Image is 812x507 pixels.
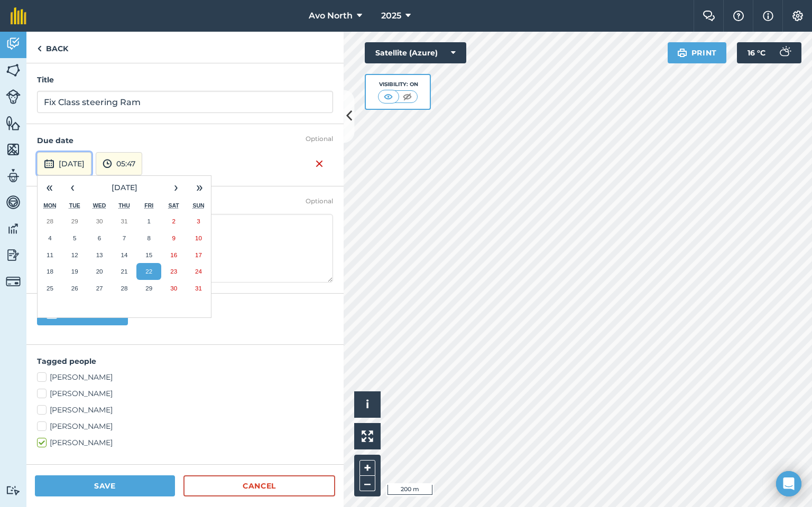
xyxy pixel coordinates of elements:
[195,285,202,292] abbr: August 31, 2025
[84,176,164,199] button: [DATE]
[103,157,112,170] img: svg+xml;base64,PD94bWwgdmVyc2lvbj0iMS4wIiBlbmNvZGluZz0idXRmLTgiPz4KPCEtLSBHZW5lcmF0b3I6IEFkb2JlIE...
[71,251,78,258] abbr: August 12, 2025
[38,213,62,230] button: July 28, 2025
[170,285,177,292] abbr: August 30, 2025
[362,430,373,442] img: Four arrows, one pointing top left, one top right, one bottom right and the last bottom left
[186,213,211,230] button: August 3, 2025
[164,176,188,199] button: ›
[197,218,200,224] abbr: August 3, 2025
[186,263,211,280] button: August 24, 2025
[87,280,112,297] button: August 27, 2025
[71,218,78,224] abbr: July 29, 2025
[6,89,21,104] img: svg+xml;base64,PD94bWwgdmVyc2lvbj0iMS4wIiBlbmNvZGluZz0idXRmLTgiPz4KPCEtLSBHZW5lcmF0b3I6IEFkb2JlIE...
[763,10,773,22] img: svg+xml;base64,PHN2ZyB4bWxucz0iaHR0cDovL3d3dy53My5vcmcvMjAwMC9zdmciIHdpZHRoPSIxNyIgaGVpZ2h0PSIxNy...
[37,42,42,55] img: svg+xml;base64,PHN2ZyB4bWxucz0iaHR0cDovL3d3dy53My5vcmcvMjAwMC9zdmciIHdpZHRoPSI5IiBoZWlnaHQ9IjI0Ii...
[186,247,211,264] button: August 17, 2025
[195,251,202,258] abbr: August 17, 2025
[96,268,103,275] abbr: August 20, 2025
[121,218,127,224] abbr: July 31, 2025
[96,285,103,292] abbr: August 27, 2025
[96,218,103,224] abbr: July 30, 2025
[47,285,53,292] abbr: August 25, 2025
[112,230,137,247] button: August 7, 2025
[37,135,333,146] h4: Due date
[145,268,152,275] abbr: August 22, 2025
[121,268,127,275] abbr: August 21, 2025
[96,152,142,175] button: 05:47
[121,251,127,258] abbr: August 14, 2025
[123,234,126,241] abbr: August 7, 2025
[192,202,204,209] abbr: Sunday
[136,230,161,247] button: August 8, 2025
[112,213,137,230] button: July 31, 2025
[136,247,161,264] button: August 15, 2025
[73,234,76,241] abbr: August 5, 2025
[47,251,53,258] abbr: August 11, 2025
[359,476,375,491] button: –
[186,230,211,247] button: August 10, 2025
[161,213,186,230] button: August 2, 2025
[195,268,202,275] abbr: August 24, 2025
[38,263,62,280] button: August 18, 2025
[161,247,186,264] button: August 16, 2025
[147,234,151,241] abbr: August 8, 2025
[62,247,87,264] button: August 12, 2025
[183,475,335,496] a: Cancel
[112,183,137,192] span: [DATE]
[315,157,324,170] img: svg+xml;base64,PHN2ZyB4bWxucz0iaHR0cDovL3d3dy53My5vcmcvMjAwMC9zdmciIHdpZHRoPSIxNiIgaGVpZ2h0PSIyNC...
[62,263,87,280] button: August 19, 2025
[170,251,177,258] abbr: August 16, 2025
[87,263,112,280] button: August 20, 2025
[44,157,54,170] img: svg+xml;base64,PD94bWwgdmVyc2lvbj0iMS4wIiBlbmNvZGluZz0idXRmLTgiPz4KPCEtLSBHZW5lcmF0b3I6IEFkb2JlIE...
[26,32,79,63] a: Back
[382,91,395,102] img: svg+xml;base64,PHN2ZyB4bWxucz0iaHR0cDovL3d3dy53My5vcmcvMjAwMC9zdmciIHdpZHRoPSI1MCIgaGVpZ2h0PSI0MC...
[748,42,765,63] span: 16 ° C
[366,398,369,411] span: i
[47,268,53,275] abbr: August 18, 2025
[37,152,91,175] button: [DATE]
[112,263,137,280] button: August 21, 2025
[172,234,175,241] abbr: August 9, 2025
[145,251,152,258] abbr: August 15, 2025
[71,285,78,292] abbr: August 26, 2025
[378,80,418,89] div: Visibility: On
[732,11,745,21] img: A question mark icon
[37,74,333,86] h4: Title
[62,280,87,297] button: August 26, 2025
[172,218,175,224] abbr: August 2, 2025
[38,280,62,297] button: August 25, 2025
[306,135,333,143] div: Optional
[62,213,87,230] button: July 29, 2025
[38,176,61,199] button: «
[136,280,161,297] button: August 29, 2025
[6,221,21,237] img: svg+xml;base64,PD94bWwgdmVyc2lvbj0iMS4wIiBlbmNvZGluZz0idXRmLTgiPz4KPCEtLSBHZW5lcmF0b3I6IEFkb2JlIE...
[195,234,202,241] abbr: August 10, 2025
[62,230,87,247] button: August 5, 2025
[48,234,51,241] abbr: August 4, 2025
[776,471,801,496] div: Open Intercom Messenger
[136,263,161,280] button: August 22, 2025
[71,268,78,275] abbr: August 19, 2025
[170,268,177,275] abbr: August 23, 2025
[38,230,62,247] button: August 4, 2025
[161,280,186,297] button: August 30, 2025
[365,42,466,63] button: Satellite (Azure)
[6,142,21,157] img: svg+xml;base64,PHN2ZyB4bWxucz0iaHR0cDovL3d3dy53My5vcmcvMjAwMC9zdmciIHdpZHRoPSI1NiIgaGVpZ2h0PSI2MC...
[145,285,152,292] abbr: August 29, 2025
[188,176,211,199] button: »
[121,285,127,292] abbr: August 28, 2025
[118,202,130,209] abbr: Thursday
[136,213,161,230] button: August 1, 2025
[6,274,21,289] img: svg+xml;base64,PD94bWwgdmVyc2lvbj0iMS4wIiBlbmNvZGluZz0idXRmLTgiPz4KPCEtLSBHZW5lcmF0b3I6IEFkb2JlIE...
[401,91,414,102] img: svg+xml;base64,PHN2ZyB4bWxucz0iaHR0cDovL3d3dy53My5vcmcvMjAwMC9zdmciIHdpZHRoPSI1MCIgaGVpZ2h0PSI0MC...
[309,10,353,22] span: Avo North
[11,7,26,24] img: fieldmargin Logo
[161,230,186,247] button: August 9, 2025
[37,372,333,383] label: [PERSON_NAME]
[112,247,137,264] button: August 14, 2025
[791,11,804,21] img: A cog icon
[87,213,112,230] button: July 30, 2025
[144,202,153,209] abbr: Friday
[6,247,21,263] img: svg+xml;base64,PD94bWwgdmVyc2lvbj0iMS4wIiBlbmNvZGluZz0idXRmLTgiPz4KPCEtLSBHZW5lcmF0b3I6IEFkb2JlIE...
[359,460,375,476] button: +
